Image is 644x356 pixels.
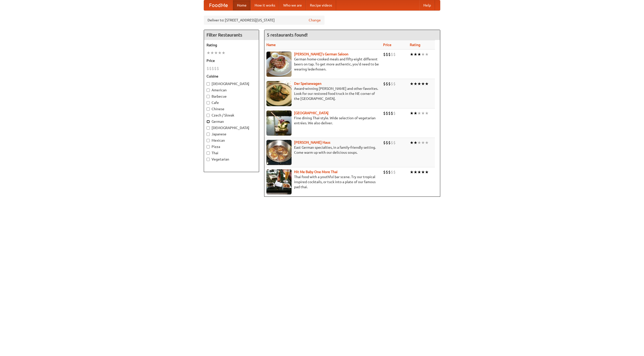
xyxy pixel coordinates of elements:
li: ★ [410,81,414,87]
input: Thai [207,151,210,155]
label: Barbecue [207,94,256,99]
li: $ [391,52,393,57]
li: ★ [425,52,429,57]
label: Cafe [207,100,256,105]
h5: Price [207,58,256,63]
li: ★ [425,140,429,145]
li: $ [393,140,396,145]
li: $ [388,169,391,175]
img: speisewagen.jpg [266,81,292,106]
a: Name [266,43,276,47]
li: $ [209,66,212,71]
li: ★ [421,140,425,145]
li: ★ [417,140,421,145]
li: $ [383,81,386,87]
li: ★ [414,140,417,145]
li: ★ [414,169,417,175]
li: $ [388,140,391,145]
input: [DEMOGRAPHIC_DATA] [207,82,210,86]
a: Help [419,0,435,10]
li: ★ [421,81,425,87]
input: Pizza [207,145,210,148]
li: ★ [414,52,417,57]
a: [GEOGRAPHIC_DATA] [294,111,329,115]
label: [DEMOGRAPHIC_DATA] [207,81,256,86]
img: babythai.jpg [266,169,292,194]
li: $ [393,52,396,57]
label: Chinese [207,106,256,111]
input: Mexican [207,139,210,142]
h5: Cuisine [207,74,256,79]
input: [DEMOGRAPHIC_DATA] [207,126,210,130]
li: ★ [417,110,421,116]
a: Der Speisewagen [294,82,321,86]
li: ★ [410,110,414,116]
li: $ [386,52,388,57]
li: ★ [425,169,429,175]
a: Who we are [279,0,306,10]
li: $ [391,140,393,145]
a: Rating [410,43,420,47]
input: Japanese [207,133,210,136]
li: ★ [222,50,225,56]
li: ★ [417,52,421,57]
li: $ [391,169,393,175]
b: [PERSON_NAME] Haus [294,140,330,144]
li: $ [383,110,386,116]
label: Vegetarian [207,157,256,162]
label: Mexican [207,138,256,143]
h4: Filter Restaurants [204,30,259,40]
input: Czech / Slovak [207,114,210,117]
ng-pluralize: 5 restaurants found! [267,32,308,37]
input: American [207,89,210,92]
a: [PERSON_NAME]'s German Saloon [294,52,348,56]
li: $ [391,110,393,116]
p: Thai food with a youthful bar scene. Try our tropical inspired cocktails, or tuck into a plate of... [266,174,379,189]
a: Hit Me Baby One More Thai [294,170,338,174]
li: ★ [410,140,414,145]
li: $ [393,81,396,87]
label: Pizza [207,144,256,149]
p: Fine dining Thai-style. Wide selection of vegetarian entrées. We also deliver. [266,115,379,126]
li: ★ [218,50,222,56]
li: $ [388,52,391,57]
p: East German specialties, in a family-friendly setting. Come warm up with our delicious soups. [266,145,379,155]
li: $ [388,110,391,116]
label: Czech / Slovak [207,113,256,118]
li: $ [386,110,388,116]
li: $ [388,81,391,87]
li: $ [386,169,388,175]
li: $ [217,66,219,71]
a: Price [383,43,391,47]
div: Deliver to: [STREET_ADDRESS][US_STATE] [204,16,325,25]
li: ★ [421,169,425,175]
input: German [207,120,210,123]
label: Japanese [207,132,256,137]
img: kohlhaus.jpg [266,140,292,165]
input: Barbecue [207,95,210,98]
li: $ [383,140,386,145]
label: [DEMOGRAPHIC_DATA] [207,125,256,130]
li: ★ [421,110,425,116]
label: American [207,88,256,93]
input: Chinese [207,107,210,111]
a: FoodMe [204,0,233,10]
input: Vegetarian [207,158,210,161]
li: $ [393,169,396,175]
li: $ [214,66,217,71]
li: ★ [414,81,417,87]
a: Change [309,18,321,23]
p: German home-cooked meals and fifty-eight different beers on tap. To get more authentic, you'd nee... [266,57,379,72]
li: ★ [414,110,417,116]
li: ★ [417,169,421,175]
label: German [207,119,256,124]
li: ★ [425,81,429,87]
a: How it works [251,0,279,10]
p: Award-winning [PERSON_NAME] and other favorites. Look for our restored food truck in the NE corne... [266,86,379,101]
li: ★ [410,169,414,175]
li: $ [393,110,396,116]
